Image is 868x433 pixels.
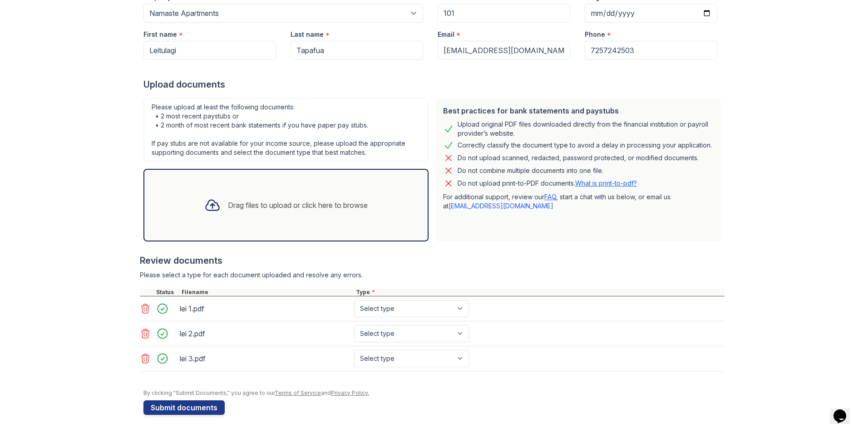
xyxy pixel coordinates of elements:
div: Review documents [140,254,725,267]
div: lei 1.pdf [180,301,350,316]
div: Drag files to upload or click here to browse [228,200,368,211]
div: Best practices for bank statements and paystubs [443,105,714,116]
div: Do not combine multiple documents into one file. [458,165,603,176]
a: Privacy Policy. [331,389,369,396]
div: lei 3.pdf [180,351,350,366]
div: Do not upload scanned, redacted, password protected, or modified documents. [458,153,699,163]
label: Phone [585,30,605,39]
div: Upload documents [143,78,725,91]
a: What is print-to-pdf? [575,179,637,187]
label: Last name [291,30,324,39]
div: By clicking "Submit Documents," you agree to our and [143,389,725,397]
div: Filename [180,289,354,296]
label: Email [438,30,454,39]
div: Please upload at least the following documents: • 2 most recent paystubs or • 2 month of most rec... [143,98,429,162]
div: Please select a type for each document uploaded and resolve any errors. [140,271,725,280]
div: Upload original PDF files downloaded directly from the financial institution or payroll provider’... [458,120,714,138]
div: Status [154,289,180,296]
p: For additional support, review our , start a chat with us below, or email us at [443,192,714,211]
button: Submit documents [143,400,225,415]
a: FAQ [544,193,556,201]
iframe: chat widget [830,397,859,424]
p: Do not upload print-to-PDF documents. [458,179,637,188]
a: Terms of Service [275,389,321,396]
div: Correctly classify the document type to avoid a delay in processing your application. [458,140,712,151]
div: Type [354,289,725,296]
a: [EMAIL_ADDRESS][DOMAIN_NAME] [449,202,553,210]
div: lei 2.pdf [180,326,350,341]
label: First name [143,30,177,39]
